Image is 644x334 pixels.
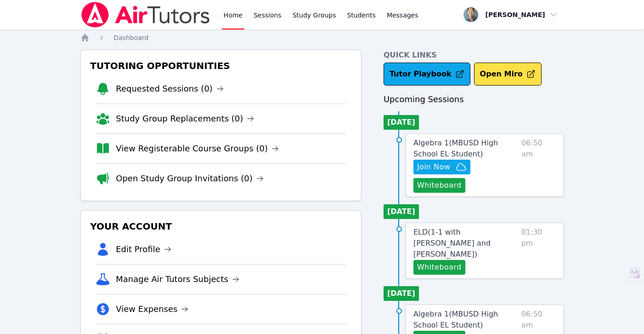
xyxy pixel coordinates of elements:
[116,273,239,286] a: Manage Air Tutors Subjects
[80,2,210,28] img: Air Tutors
[384,204,419,219] li: [DATE]
[521,138,556,193] span: 06:50 am
[116,172,264,185] a: Open Study Group Invitations (0)
[116,243,171,256] a: Edit Profile
[413,138,498,158] span: Algebra 1 ( MBUSD High School EL Student )
[88,58,354,74] h3: Tutoring Opportunities
[413,178,465,193] button: Whiteboard
[413,260,465,275] button: Whiteboard
[116,142,279,155] a: View Registerable Course Groups (0)
[116,112,254,125] a: Study Group Replacements (0)
[113,34,148,41] span: Dashboard
[384,93,564,106] h3: Upcoming Sessions
[113,33,148,42] a: Dashboard
[384,63,470,86] a: Tutor Playbook
[413,309,518,331] a: Algebra 1(MBUSD High School EL Student)
[116,82,224,95] a: Requested Sessions (0)
[413,310,498,329] span: Algebra 1 ( MBUSD High School EL Student )
[384,115,419,130] li: [DATE]
[413,160,470,174] button: Join Now
[384,50,564,61] h4: Quick Links
[474,63,542,86] button: Open Miro
[413,138,518,160] a: Algebra 1(MBUSD High School EL Student)
[521,227,556,275] span: 01:30 pm
[417,161,450,173] span: Join Now
[80,33,564,42] nav: Breadcrumb
[384,286,419,301] li: [DATE]
[413,227,518,260] a: ELD(1-1 with [PERSON_NAME] and [PERSON_NAME])
[387,11,418,20] span: Messages
[413,228,491,259] span: ELD ( 1-1 with [PERSON_NAME] and [PERSON_NAME] )
[88,218,354,235] h3: Your Account
[116,303,188,316] a: View Expenses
